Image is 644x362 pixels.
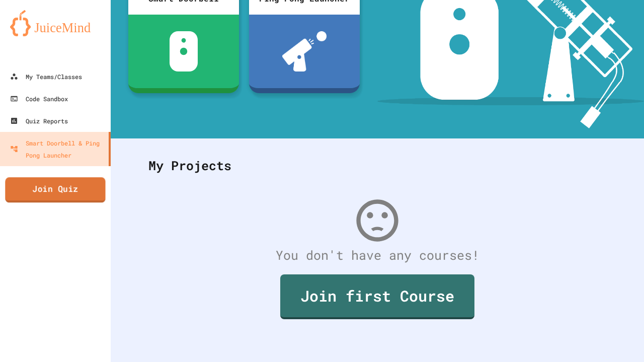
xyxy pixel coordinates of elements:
img: sdb-white.svg [170,31,198,71]
div: Quiz Reports [10,115,68,127]
a: Join first Course [280,274,474,319]
div: You don't have any courses! [138,246,616,265]
div: My Projects [138,146,616,185]
div: Code Sandbox [10,93,68,105]
img: ppl-with-ball.png [282,31,327,71]
div: Smart Doorbell & Ping Pong Launcher [10,137,105,161]
div: My Teams/Classes [10,70,82,83]
a: Join Quiz [5,177,105,202]
img: logo-orange.svg [10,10,101,36]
